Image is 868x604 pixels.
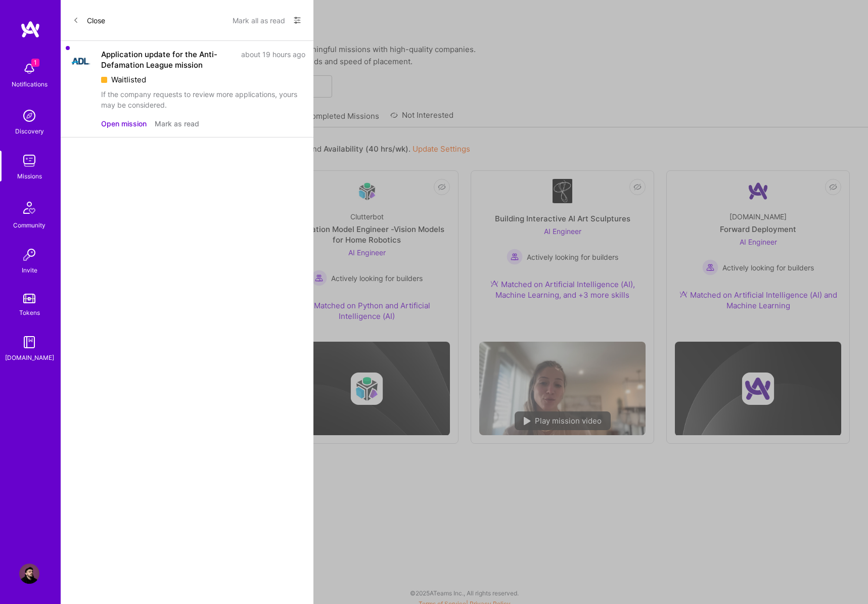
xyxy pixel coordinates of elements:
img: Invite [19,245,39,265]
div: Waitlisted [101,74,305,85]
div: Tokens [19,307,40,318]
img: tokens [23,294,35,303]
div: Discovery [15,126,44,136]
img: discovery [19,106,39,126]
div: If the company requests to review more applications, yours may be considered. [101,89,305,110]
div: Invite [22,265,37,275]
img: teamwork [19,151,39,171]
button: Mark all as read [233,12,285,28]
button: Open mission [101,118,147,129]
img: Company Logo [69,49,93,73]
div: [DOMAIN_NAME] [5,352,54,363]
img: User Avatar [19,564,39,584]
button: Mark as read [155,118,199,129]
img: guide book [19,332,39,352]
img: Community [17,196,41,220]
div: Missions [17,171,42,181]
div: Application update for the Anti-Defamation League mission [101,49,235,70]
div: Community [13,220,45,230]
a: User Avatar [17,564,42,584]
div: about 19 hours ago [241,49,305,70]
img: logo [20,20,40,38]
button: Close [73,12,105,28]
